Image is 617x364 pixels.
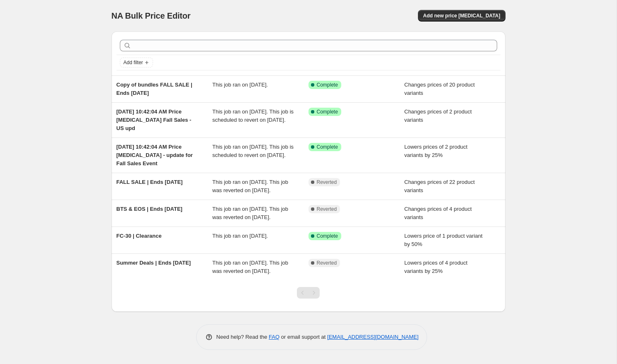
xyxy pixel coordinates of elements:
[112,11,191,20] span: NA Bulk Price Editor
[212,206,288,220] span: This job ran on [DATE]. This job was reverted on [DATE].
[117,144,193,166] span: [DATE] 10:42:04 AM Price [MEDICAL_DATA] - update for Fall Sales Event
[297,287,320,299] nav: Pagination
[404,206,472,220] span: Changes prices of 4 product variants
[212,108,294,123] span: This job ran on [DATE]. This job is scheduled to revert on [DATE].
[317,82,338,88] span: Complete
[117,108,192,131] span: [DATE] 10:42:04 AM Price [MEDICAL_DATA] Fall Sales - US upd
[120,58,153,67] button: Add filter
[117,179,183,185] span: FALL SALE | Ends [DATE]
[404,108,472,123] span: Changes prices of 2 product variants
[404,179,475,193] span: Changes prices of 22 product variants
[117,260,191,266] span: Summer Deals | Ends [DATE]
[317,144,338,150] span: Complete
[117,82,192,96] span: Copy of bundles FALL SALE | Ends [DATE]
[212,260,288,274] span: This job ran on [DATE]. This job was reverted on [DATE].
[117,206,182,212] span: BTS & EOS | Ends [DATE]
[216,334,269,340] span: Need help? Read the
[423,12,500,19] span: Add new price [MEDICAL_DATA]
[212,144,294,158] span: This job ran on [DATE]. This job is scheduled to revert on [DATE].
[212,179,288,193] span: This job ran on [DATE]. This job was reverted on [DATE].
[117,233,162,239] span: FC-30 | Clearance
[317,179,337,186] span: Reverted
[418,10,505,22] button: Add new price [MEDICAL_DATA]
[327,334,418,340] a: [EMAIL_ADDRESS][DOMAIN_NAME]
[279,334,327,340] span: or email support at
[404,260,467,274] span: Lowers prices of 4 product variants by 25%
[317,260,337,266] span: Reverted
[269,334,279,340] a: FAQ
[404,144,467,158] span: Lowers prices of 2 product variants by 25%
[212,82,268,88] span: This job ran on [DATE].
[404,233,483,247] span: Lowers price of 1 product variant by 50%
[212,233,268,239] span: This job ran on [DATE].
[317,108,338,115] span: Complete
[124,59,143,66] span: Add filter
[404,82,475,96] span: Changes prices of 20 product variants
[317,206,337,212] span: Reverted
[317,233,338,239] span: Complete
